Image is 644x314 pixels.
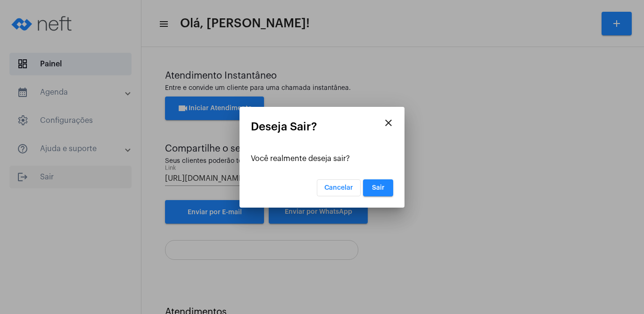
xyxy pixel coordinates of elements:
[363,179,393,196] button: Sair
[251,121,393,133] mat-card-title: Deseja Sair?
[251,154,393,163] div: Você realmente deseja sair?
[324,185,353,191] span: Cancelar
[372,185,385,191] span: Sair
[317,179,361,196] button: Cancelar
[383,117,394,129] mat-icon: close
